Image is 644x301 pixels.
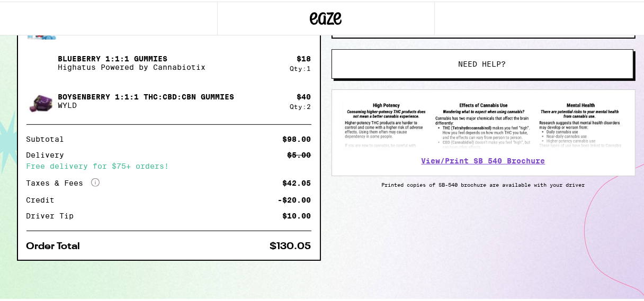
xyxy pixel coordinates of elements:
[58,53,206,61] p: Blueberry 1:1:1 Gummies
[26,47,56,76] img: Blueberry 1:1:1 Gummies
[332,180,636,186] p: Printed copies of SB-540 brochure are available with your driver
[6,7,76,16] span: Hi. Need any help?
[26,150,72,157] div: Delivery
[26,211,82,218] div: Driver Tip
[26,177,100,186] div: Taxes & Fees
[283,178,311,185] div: $42.05
[58,61,206,70] p: Highatus Powered by Cannabiotix
[297,53,311,61] div: $ 18
[26,134,72,141] div: Subtotal
[290,63,311,70] div: Qty: 1
[332,48,633,77] button: Need help?
[26,195,62,202] div: Credit
[26,240,88,250] div: Order Total
[283,211,311,218] div: $10.00
[288,150,311,157] div: $5.00
[297,91,311,99] div: $ 40
[343,99,624,148] img: SB 540 Brochure preview
[58,91,235,99] p: Boysenberry 1:1:1 THC:CBD:CBN Gummies
[26,161,311,168] div: Free delivery for $75+ orders!
[26,79,56,120] img: Boysenberry 1:1:1 THC:CBD:CBN Gummies
[459,59,506,66] span: Need help?
[283,134,311,141] div: $98.00
[422,155,545,163] a: View/Print SB 540 Brochure
[290,102,311,108] div: Qty: 2
[58,99,235,108] p: WYLD
[278,195,311,202] div: -$20.00
[270,240,311,250] div: $130.05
